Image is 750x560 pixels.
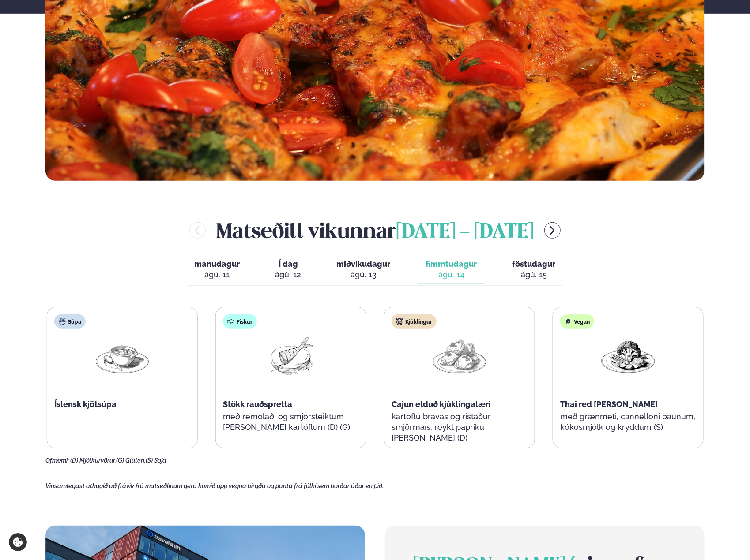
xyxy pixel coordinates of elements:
[392,399,491,409] span: Cajun elduð kjúklingalæri
[54,314,86,329] div: Súpa
[223,314,257,329] div: Fiskur
[70,457,116,464] span: (D) Mjólkurvörur,
[396,318,403,325] img: chicken.svg
[54,399,117,409] span: Íslensk kjötsúpa
[194,269,240,280] div: ágú. 11
[396,223,534,242] span: [DATE] - [DATE]
[263,336,319,377] img: Fish.png
[560,411,696,433] p: með grænmeti, cannelloni baunum, kókosmjólk og kryddum (S)
[187,255,247,284] button: mánudagur ágú. 11
[194,259,240,269] span: mánudagur
[9,533,27,551] a: Cookie settings
[45,457,69,464] span: Ofnæmi:
[223,411,359,433] p: með remolaði og smjörsteiktum [PERSON_NAME] kartöflum (D) (G)
[392,411,528,443] p: kartöflu bravas og ristaður smjörmaís, reykt papriku [PERSON_NAME] (D)
[512,269,555,280] div: ágú. 15
[94,336,151,377] img: Soup.png
[336,269,390,280] div: ágú. 13
[560,314,594,329] div: Vegan
[392,314,437,329] div: Kjúklingur
[216,216,534,245] h2: Matseðill vikunnar
[329,255,397,284] button: miðvikudagur ágú. 13
[268,255,308,284] button: Í dag ágú. 12
[59,318,66,325] img: soup.svg
[426,269,477,280] div: ágú. 14
[426,259,477,269] span: fimmtudagur
[275,259,301,269] span: Í dag
[431,336,488,377] img: Chicken-thighs.png
[418,255,484,284] button: fimmtudagur ágú. 14
[505,255,562,284] button: föstudagur ágú. 15
[45,482,384,489] span: Vinsamlegast athugið að frávik frá matseðlinum geta komið upp vegna birgða og panta frá fólki sem...
[544,222,561,239] button: menu-btn-right
[512,259,555,269] span: föstudagur
[227,318,234,325] img: fish.svg
[275,269,301,280] div: ágú. 12
[146,457,166,464] span: (S) Soja
[560,399,658,409] span: Thai red [PERSON_NAME]
[565,318,572,325] img: Vegan.svg
[223,399,292,409] span: Stökk rauðspretta
[189,222,206,239] button: menu-btn-left
[336,259,390,269] span: miðvikudagur
[600,336,656,377] img: Vegan.png
[116,457,146,464] span: (G) Glúten,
